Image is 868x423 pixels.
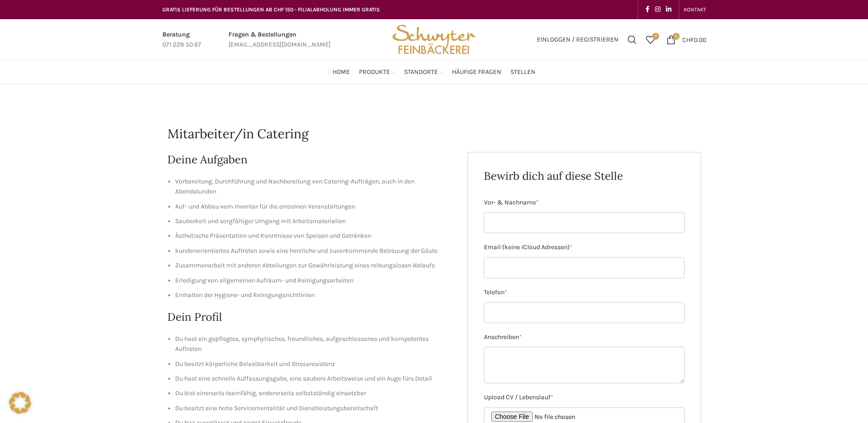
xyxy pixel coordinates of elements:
[175,202,454,212] li: Auf- und Abbau vom Inventar für die einzelnen Veranstaltungen
[333,68,350,77] span: Home
[404,63,443,81] a: Standorte
[175,403,454,413] li: Du besitzt eine hohe Servicementalität und Dienstleistungsbereitschaft
[452,63,501,81] a: Häufige Fragen
[673,33,680,40] span: 0
[175,231,454,241] li: Ästhetische Präsentation und Kenntnisse von Speisen und Getränken
[359,63,395,81] a: Produkte
[484,287,685,298] label: Telefon
[652,3,663,16] a: Instagram social link
[484,332,685,342] label: Anschreiben
[484,198,685,208] label: Vor- & Nachname
[167,309,454,325] h2: Dein Profil
[510,63,535,81] a: Stellen
[484,242,685,252] label: Email (keine iCloud Adressen)
[684,0,706,19] a: KONTAKT
[389,19,478,60] img: Bäckerei Schwyter
[679,0,711,19] div: Secondary navigation
[663,3,674,16] a: Linkedin social link
[484,168,685,184] h2: Bewirb dich auf diese Stelle
[682,36,694,43] span: CHF
[333,63,350,81] a: Home
[652,33,659,40] span: 0
[643,3,652,16] a: Facebook social link
[641,31,660,49] div: Meine Wunschliste
[175,388,454,398] li: Du bist einerseits teamfähig, andererseits selbstständig einsetzbar
[359,68,390,77] span: Produkte
[175,216,454,226] li: Sauberkeit und sorgfältiger Umgang mit Arbeitsmaterialien
[167,125,701,143] h1: Mitarbeiter/in Catering
[682,36,706,43] bdi: 0.00
[641,31,660,49] a: 0
[175,246,454,256] li: kundenorientiertes Auftreten sowie eine herzliche und zuvorkommende Betreuung der Gäste
[537,37,619,43] span: Einloggen / Registrieren
[175,261,454,271] li: Zusammenarbeit mit anderen Abteilungen zur Gewährleistung eines reibungslosen Ablaufs
[404,68,438,77] span: Standorte
[158,63,711,81] div: Main navigation
[510,68,535,77] span: Stellen
[175,290,454,300] li: Einhalten der Hygiene- und Reinigungsrichtlinien
[175,177,454,197] li: Vorbereitung, Durchführung und Nachbereitung von Catering-Aufträgen, auch in den Abendstunden
[175,276,454,286] li: Erledigung von allgemeinen Aufräum- und Reinigungsarbeiten
[662,31,711,49] a: 0 CHF0.00
[684,6,706,13] span: KONTAKT
[175,334,454,355] li: Du hast ein gepflegtes, symphytisches, freundliches, aufgeschlossenes und kompetentes Auftreten
[623,31,641,49] a: Suchen
[532,31,623,49] a: Einloggen / Registrieren
[452,68,501,77] span: Häufige Fragen
[389,35,478,43] a: Site logo
[167,152,454,167] h2: Deine Aufgaben
[229,30,331,50] a: Infobox link
[175,359,454,369] li: Du besitzt körperliche Belastbarkeit und Stressresistenz
[484,392,685,402] label: Upload CV / Lebenslauf
[175,374,454,384] li: Du hast eine schnelle Auffassungsgabe, eine saubere Arbeitsweise und ein Auge fürs Detail
[162,6,380,13] span: GRATIS LIEFERUNG FÜR BESTELLUNGEN AB CHF 150 - FILIALABHOLUNG IMMER GRATIS
[162,30,201,50] a: Infobox link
